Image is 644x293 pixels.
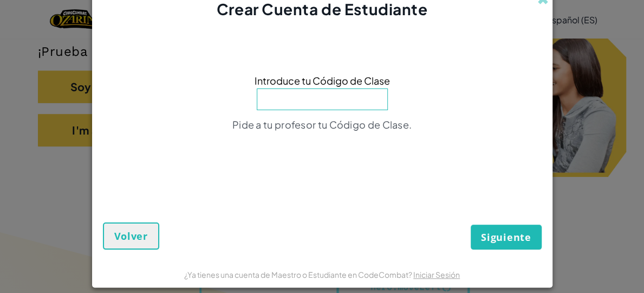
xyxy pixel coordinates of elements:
span: Siguiente [481,231,531,244]
span: Volver [114,230,148,243]
span: Introduce tu Código de Clase [255,73,390,88]
button: Volver [103,222,159,250]
span: ¿Ya tienes una cuenta de Maestro o Estudiante en CodeCombat? [184,270,413,279]
span: Pide a tu profesor tu Código de Clase. [232,118,412,131]
button: Siguiente [471,225,541,250]
a: Iniciar Sesión [413,270,460,279]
